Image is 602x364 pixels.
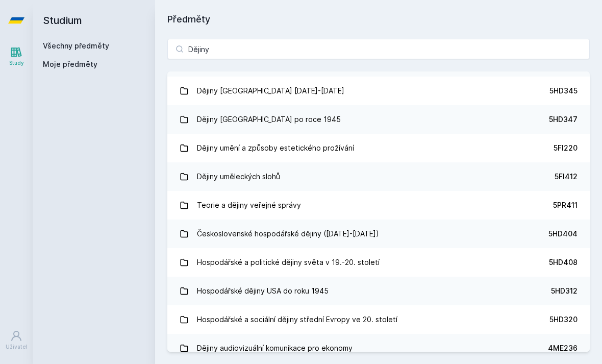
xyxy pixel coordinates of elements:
[554,143,578,153] div: 5FI220
[2,325,31,356] a: Uživatel
[167,248,590,277] a: Hospodářské a politické dějiny světa v 19.-20. století 5HD408
[167,162,590,191] a: Dějiny uměleckých slohů 5FI412
[167,305,590,334] a: Hospodářské a sociální dějiny střední Evropy ve 20. století 5HD320
[167,134,590,162] a: Dějiny umění a způsoby estetického prožívání 5FI220
[197,81,344,101] div: Dějiny [GEOGRAPHIC_DATA] [DATE]-[DATE]
[197,309,397,330] div: Hospodářské a sociální dějiny střední Evropy ve 20. století
[167,277,590,305] a: Hospodářské dějiny USA do roku 1945 5HD312
[548,343,578,353] div: 4ME236
[197,138,354,158] div: Dějiny umění a způsoby estetického prožívání
[555,172,578,182] div: 5FI412
[43,59,97,69] span: Moje předměty
[548,229,578,239] div: 5HD404
[549,314,578,325] div: 5HD320
[553,200,578,210] div: 5PR411
[551,286,578,296] div: 5HD312
[167,105,590,134] a: Dějiny [GEOGRAPHIC_DATA] po roce 1945 5HD347
[197,224,379,244] div: Československé hospodářské dějiny ([DATE]-[DATE])
[9,59,24,67] div: Study
[197,252,380,273] div: Hospodářské a politické dějiny světa v 19.-20. století
[197,338,353,358] div: Dějiny audiovizuální komunikace pro ekonomy
[197,281,329,301] div: Hospodářské dějiny USA do roku 1945
[197,195,301,215] div: Teorie a dějiny veřejné správy
[6,343,27,351] div: Uživatel
[2,41,31,72] a: Study
[549,114,578,125] div: 5HD347
[167,220,590,248] a: Československé hospodářské dějiny ([DATE]-[DATE]) 5HD404
[197,109,341,130] div: Dějiny [GEOGRAPHIC_DATA] po roce 1945
[549,86,578,96] div: 5HD345
[43,41,109,50] a: Všechny předměty
[167,191,590,220] a: Teorie a dějiny veřejné správy 5PR411
[549,257,578,268] div: 5HD408
[197,166,280,187] div: Dějiny uměleckých slohů
[167,39,590,59] input: Název nebo ident předmětu…
[167,334,590,362] a: Dějiny audiovizuální komunikace pro ekonomy 4ME236
[167,12,590,27] h1: Předměty
[167,77,590,105] a: Dějiny [GEOGRAPHIC_DATA] [DATE]-[DATE] 5HD345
